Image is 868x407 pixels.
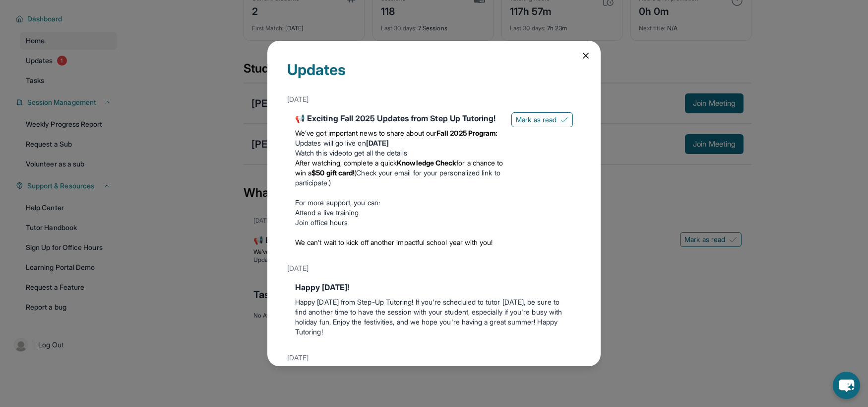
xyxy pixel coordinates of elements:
span: We can’t wait to kick off another impactful school year with you! [295,238,493,246]
span: After watching, complete a quick [295,159,397,167]
li: to get all the details [295,148,503,158]
div: [DATE] [287,349,581,367]
div: [DATE] [287,90,581,108]
div: Updates [287,61,581,90]
div: [DATE] [287,259,581,277]
img: Mark as read [560,116,568,124]
div: Happy [DATE]! [295,281,573,293]
a: Watch this video [295,149,346,157]
button: chat-button [833,372,860,399]
strong: [DATE] [366,139,389,147]
strong: Knowledge Check [397,159,456,167]
p: For more support, you can: [295,198,503,208]
strong: Fall 2025 Program: [436,129,497,137]
div: 📢 Exciting Fall 2025 Updates from Step Up Tutoring! [295,112,503,124]
strong: $50 gift card [311,168,353,177]
span: Mark as read [516,115,557,125]
li: (Check your email for your personalized link to participate.) [295,158,503,188]
button: Mark as read [511,112,573,127]
p: Happy [DATE] from Step-Up Tutoring! If you're scheduled to tutor [DATE], be sure to find another ... [295,297,573,337]
a: Join office hours [295,218,348,227]
a: Attend a live training [295,208,359,217]
span: We’ve got important news to share about our [295,129,436,137]
span: ! [353,168,354,177]
li: Updates will go live on [295,138,503,148]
